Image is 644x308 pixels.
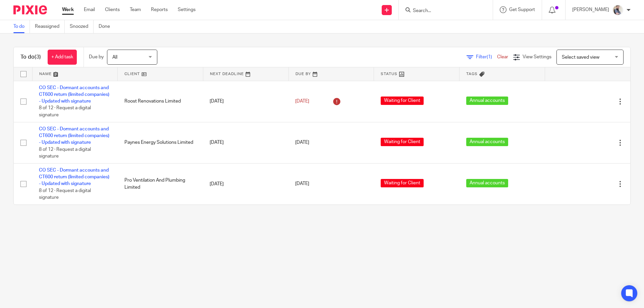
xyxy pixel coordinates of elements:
a: CO SEC - Dormant accounts and CT600 return (limited companies) - Updated with signature [39,168,109,186]
span: View Settings [523,55,551,59]
span: (1) [487,55,492,59]
span: 8 of 12 · Request a digital signature [39,106,91,118]
a: Snoozed [70,20,94,33]
span: Annual accounts [466,138,508,146]
span: [DATE] [295,182,309,186]
span: [DATE] [295,99,309,104]
span: Filter [476,55,497,59]
span: All [112,55,117,60]
span: Annual accounts [466,97,508,105]
a: CO SEC - Dormant accounts and CT600 return (limited companies) - Updated with signature [39,127,109,145]
img: Pixie [13,5,47,14]
span: 8 of 12 · Request a digital signature [39,188,91,200]
td: [DATE] [203,81,288,122]
span: (3) [35,54,41,60]
input: Search [412,8,473,14]
span: Waiting for Client [381,138,424,146]
span: [DATE] [295,140,309,145]
a: Work [62,6,74,13]
a: + Add task [48,50,77,65]
a: Team [130,6,141,13]
h1: To do [20,54,41,61]
td: Paynes Energy Solutions Limited [118,122,203,163]
td: Roost Renovations Limited [118,81,203,122]
td: [DATE] [203,122,288,163]
a: Email [84,6,95,13]
span: 8 of 12 · Request a digital signature [39,147,91,159]
td: [DATE] [203,163,288,204]
span: Waiting for Client [381,179,424,187]
a: To do [13,20,30,33]
p: [PERSON_NAME] [572,6,609,13]
a: Reports [151,6,168,13]
a: Clear [497,55,508,59]
span: Select saved view [562,55,599,60]
a: Reassigned [35,20,65,33]
span: Tags [466,72,478,76]
span: Waiting for Client [381,97,424,105]
p: Due by [89,54,104,60]
span: Get Support [509,7,535,12]
img: Pixie%2002.jpg [612,5,623,15]
a: Done [99,20,115,33]
a: CO SEC - Dormant accounts and CT600 return (limited companies) - Updated with signature [39,85,109,104]
a: Settings [178,6,196,13]
span: Annual accounts [466,179,508,187]
td: Pro Ventilation And Plumbing Limited [118,163,203,204]
a: Clients [105,6,120,13]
